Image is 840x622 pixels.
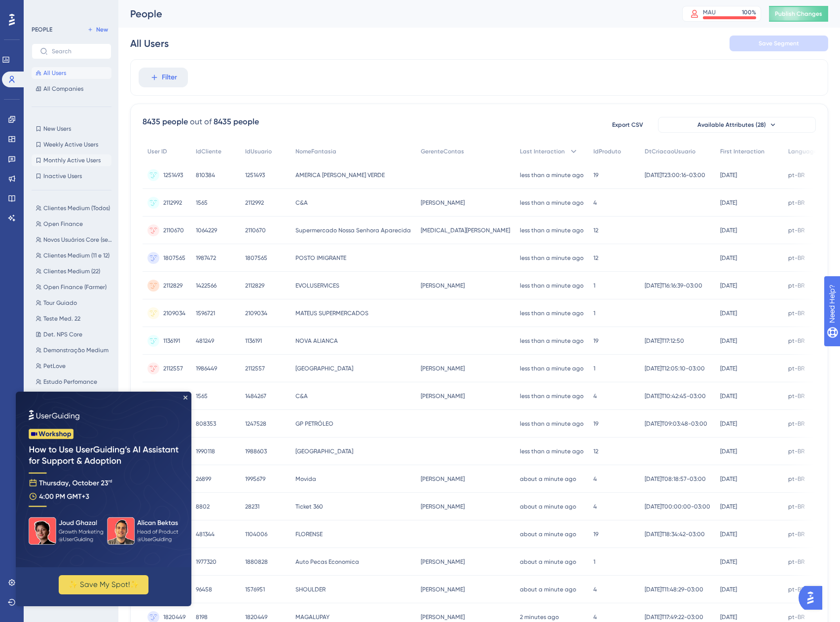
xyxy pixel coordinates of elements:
span: Auto Pecas Economica [295,558,359,566]
span: Tour Guiado [43,299,77,307]
span: 1422566 [196,282,217,290]
button: Save Segment [730,36,828,51]
time: [DATE] [720,531,737,538]
span: Ticket 360 [295,503,323,511]
span: 1251493 [245,171,265,179]
time: [DATE] [720,448,737,455]
span: MATEUS SUPERMERCADOS [295,309,368,317]
time: [DATE] [720,310,737,317]
span: Estudo Perfomance [43,378,97,386]
span: [PERSON_NAME] [421,475,465,483]
span: IdUsuario [245,147,272,155]
time: [DATE] [720,503,737,510]
span: 1565 [196,392,208,400]
span: MAGALUPAY [295,613,329,621]
button: Open Finance (Farmer) [32,281,117,293]
span: 808353 [196,420,216,428]
span: pt-BR [788,337,804,345]
button: PetLove [32,360,117,372]
button: New Users [32,123,111,135]
button: Available Attributes (28) [658,117,816,133]
button: New [84,24,111,36]
span: 2112992 [163,199,182,207]
span: EVOLUSERVICES [295,282,339,290]
span: Movida [295,475,316,483]
button: Filter [139,68,188,87]
time: less than a minute ago [520,172,584,179]
span: 4 [593,392,597,400]
span: 810384 [196,171,215,179]
span: 2110670 [163,226,184,234]
span: pt-BR [788,254,804,262]
button: Tour Guiado [32,297,117,309]
span: pt-BR [788,503,804,511]
span: C&A [295,199,308,207]
span: 4 [593,503,597,511]
span: 1 [593,365,595,372]
span: pt-BR [788,558,804,566]
time: less than a minute ago [520,420,584,427]
time: [DATE] [720,227,737,234]
span: [DATE]T10:42:45-03:00 [645,392,706,400]
span: [PERSON_NAME] [421,365,465,372]
span: Clientes Medium (Todos) [43,204,110,212]
span: [DATE]T09:03:48-03:00 [645,420,707,428]
time: less than a minute ago [520,448,584,455]
button: Teste Med. 22 [32,313,117,325]
span: Novos Usuários Core (sem latam) [43,236,113,244]
span: All Users [43,69,66,77]
time: [DATE] [720,199,737,206]
span: 481249 [196,337,214,345]
span: Language [788,147,817,155]
span: 1 [593,558,595,566]
span: 19 [593,420,598,428]
div: 100 % [742,8,756,16]
button: Inactive Users [32,170,111,182]
span: Last Interaction [520,147,565,155]
span: 28231 [245,503,259,511]
time: [DATE] [720,586,737,593]
div: PEOPLE [32,26,52,34]
span: Publish Changes [775,10,822,18]
span: 26899 [196,475,211,483]
span: PetLove [43,362,66,370]
span: [GEOGRAPHIC_DATA] [295,365,353,372]
button: Novos Usuários Core (sem latam) [32,234,117,246]
span: Save Segment [759,39,799,47]
iframe: UserGuiding AI Assistant Launcher [799,583,828,613]
span: Demonstração Medium [43,346,109,354]
span: 1136191 [245,337,262,345]
span: GP PETRÓLEO [295,420,333,428]
time: [DATE] [720,476,737,482]
span: 1807565 [163,254,185,262]
span: [MEDICAL_DATA][PERSON_NAME] [421,226,510,234]
div: People [130,7,657,21]
span: SHOULDER [295,585,326,593]
span: Open Finance [43,220,83,228]
time: [DATE] [720,282,737,289]
time: [DATE] [720,172,737,179]
button: All Companies [32,83,111,95]
span: [DATE]T11:48:29-03:00 [645,585,703,593]
span: Need Help? [23,2,62,14]
span: pt-BR [788,420,804,428]
span: 1988603 [245,447,267,455]
span: 1987472 [196,254,216,262]
time: [DATE] [720,255,737,261]
time: about a minute ago [520,558,576,565]
span: 4 [593,199,597,207]
time: [DATE] [720,614,737,621]
span: Clientes Medium (22) [43,267,100,275]
span: 2109034 [245,309,267,317]
time: less than a minute ago [520,227,584,234]
div: out of [190,116,212,128]
button: Open Finance [32,218,117,230]
span: 96458 [196,585,212,593]
span: pt-BR [788,475,804,483]
button: Det. NPS Core [32,329,117,340]
button: Demonstração Medium [32,344,117,356]
span: 1247528 [245,420,266,428]
span: 2112829 [245,282,264,290]
span: 4 [593,585,597,593]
